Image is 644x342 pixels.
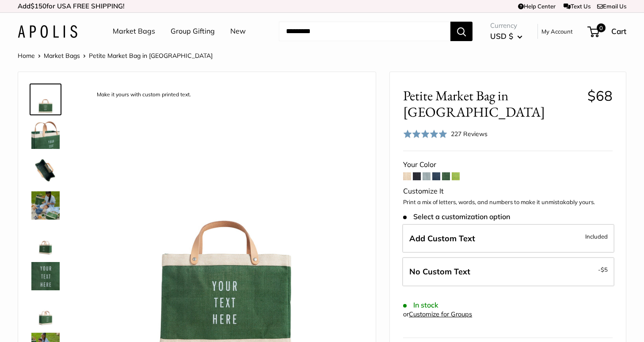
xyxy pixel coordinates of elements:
[598,264,608,275] span: -
[279,22,450,41] input: Search...
[409,233,475,243] span: Add Custom Text
[31,262,60,290] img: description_Custom printed text with eco-friendly ink.
[30,260,61,292] a: description_Custom printed text with eco-friendly ink.
[403,198,613,207] p: Print a mix of letters, words, and numbers to make it unmistakably yours.
[587,87,613,104] span: $68
[403,87,580,120] span: Petite Market Bag in [GEOGRAPHIC_DATA]
[18,50,213,61] nav: Breadcrumb
[18,52,35,60] a: Home
[611,27,626,36] span: Cart
[31,191,60,220] img: Petite Market Bag in Field Green
[403,158,613,171] div: Your Color
[403,301,438,309] span: In stock
[31,85,60,114] img: description_Make it yours with custom printed text.
[409,310,472,318] a: Customize for Groups
[402,224,614,253] label: Add Custom Text
[18,25,77,38] img: Apolis
[541,26,573,37] a: My Account
[451,130,488,138] span: 227 Reviews
[450,22,473,41] button: Search
[31,156,60,184] img: description_Spacious inner area with room for everything. Plus water-resistant lining.
[490,19,522,32] span: Currency
[601,266,608,273] span: $5
[403,185,613,198] div: Customize It
[597,3,626,10] a: Email Us
[31,297,60,326] img: Petite Market Bag in Field Green
[597,23,606,32] span: 0
[31,121,60,149] img: description_Take it anywhere with easy-grip handles.
[30,190,61,221] a: Petite Market Bag in Field Green
[402,257,614,286] label: Leave Blank
[518,3,556,10] a: Help Center
[490,31,513,41] span: USD $
[113,25,155,38] a: Market Bags
[230,25,246,38] a: New
[30,2,46,10] span: $150
[490,29,522,43] button: USD $
[585,231,608,242] span: Included
[30,296,61,327] a: Petite Market Bag in Field Green
[403,213,510,221] span: Select a customization option
[30,84,61,115] a: description_Make it yours with custom printed text.
[409,266,470,277] span: No Custom Text
[403,308,472,320] div: or
[588,24,626,38] a: 0 Cart
[44,52,80,60] a: Market Bags
[92,89,195,101] div: Make it yours with custom printed text.
[171,25,215,38] a: Group Gifting
[564,3,591,10] a: Text Us
[31,227,60,255] img: Petite Market Bag in Field Green
[89,52,213,60] span: Petite Market Bag in [GEOGRAPHIC_DATA]
[30,225,61,257] a: Petite Market Bag in Field Green
[30,154,61,186] a: description_Spacious inner area with room for everything. Plus water-resistant lining.
[30,119,61,151] a: description_Take it anywhere with easy-grip handles.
